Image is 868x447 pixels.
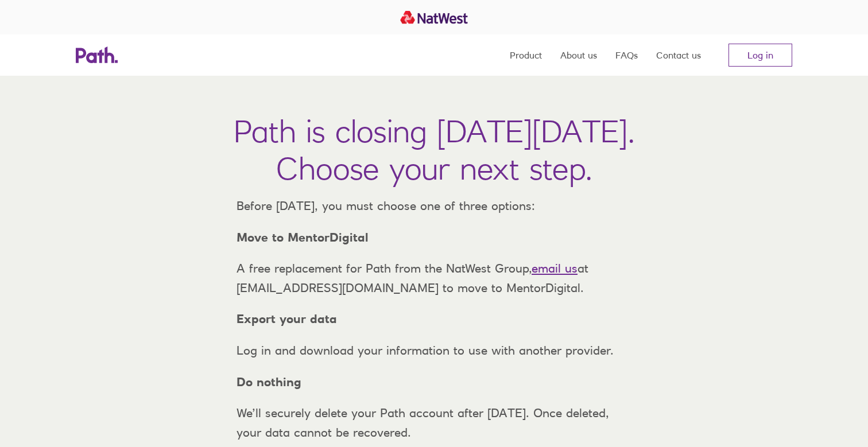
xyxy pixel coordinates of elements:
p: We’ll securely delete your Path account after [DATE]. Once deleted, your data cannot be recovered. [227,403,641,442]
p: Before [DATE], you must choose one of three options: [227,196,641,216]
a: email us [532,261,578,275]
strong: Do nothing [237,375,301,389]
h1: Path is closing [DATE][DATE]. Choose your next step. [234,112,635,187]
a: Contact us [656,34,701,76]
a: Product [510,34,542,76]
strong: Move to MentorDigital [237,230,369,244]
a: About us [560,34,597,76]
a: FAQs [615,34,638,76]
p: A free replacement for Path from the NatWest Group, at [EMAIL_ADDRESS][DOMAIN_NAME] to move to Me... [227,259,641,297]
strong: Export your data [237,312,337,326]
p: Log in and download your information to use with another provider. [227,341,641,360]
a: Log in [728,44,792,67]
